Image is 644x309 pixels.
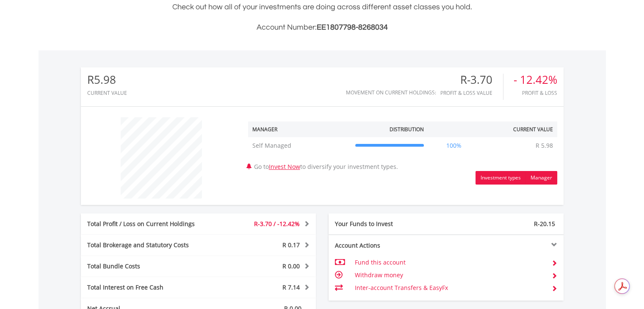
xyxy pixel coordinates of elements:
[81,220,218,228] div: Total Profit / Loss on Current Holdings
[354,269,544,281] td: Withdraw money
[81,262,218,270] div: Total Bundle Costs
[81,283,218,292] div: Total Interest on Free Cash
[282,262,300,270] span: R 0.00
[475,171,526,185] button: Investment types
[242,113,564,185] div: Go to to diversify your investment types.
[248,137,351,154] td: Self Managed
[282,241,300,249] span: R 0.17
[254,220,300,228] span: R-3.70 / -12.42%
[534,220,555,228] span: R-20.15
[354,256,544,269] td: Fund this account
[531,137,557,154] td: R 5.98
[81,241,218,249] div: Total Brokerage and Statutory Costs
[428,137,480,154] td: 100%
[329,241,446,250] div: Account Actions
[390,126,424,133] div: Distribution
[354,281,544,294] td: Inter-account Transfers & EasyFx
[248,121,351,137] th: Manager
[269,163,300,171] a: Invest Now
[525,171,557,185] button: Manager
[282,283,300,291] span: R 7.14
[480,121,557,137] th: Current Value
[329,220,446,228] div: Your Funds to Invest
